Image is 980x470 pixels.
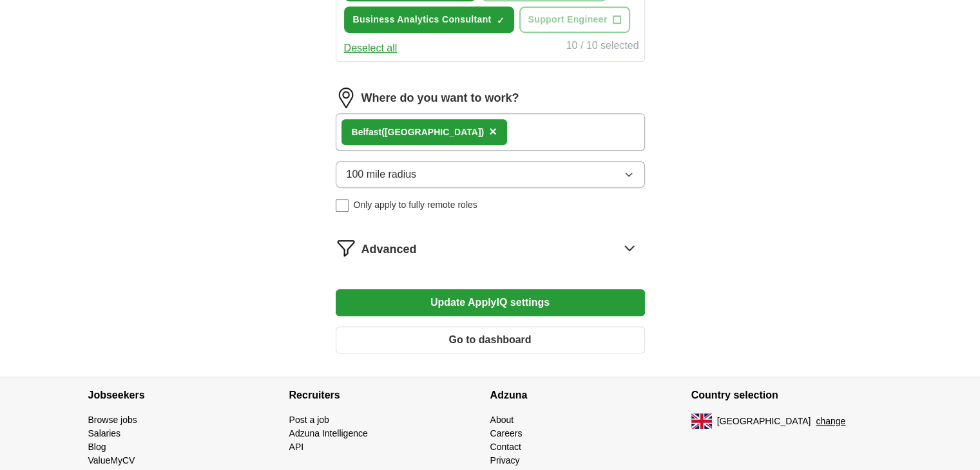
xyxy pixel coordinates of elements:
button: Go to dashboard [336,326,645,353]
a: About [490,415,514,425]
a: Privacy [490,455,520,465]
span: 100 mile radius [347,167,417,182]
button: Deselect all [344,41,398,56]
span: ([GEOGRAPHIC_DATA]) [381,127,484,137]
span: Only apply to fully remote roles [354,198,477,212]
button: Business Analytics Consultant✓ [344,6,514,33]
img: filter [336,238,356,258]
a: Careers [490,428,523,438]
span: [GEOGRAPHIC_DATA] [717,415,811,428]
span: Advanced [361,241,417,258]
span: ✓ [497,15,504,26]
button: change [816,415,845,428]
img: location.png [336,88,356,108]
label: Where do you want to work? [361,89,519,107]
input: Only apply to fully remote roles [336,199,349,212]
button: Support Engineer [519,6,630,33]
span: × [489,124,497,138]
div: 10 / 10 selected [566,38,639,56]
span: Support Engineer [528,13,608,26]
a: Post a job [289,415,329,425]
a: ValueMyCV [88,455,135,465]
img: UK flag [691,413,712,429]
a: Blog [88,442,106,452]
a: Adzuna Intelligence [289,428,368,438]
div: st [352,126,485,139]
a: Browse jobs [88,415,137,425]
a: Salaries [88,428,121,438]
strong: Belfa [352,127,374,137]
button: × [489,122,497,142]
button: 100 mile radius [336,161,645,188]
button: Update ApplyIQ settings [336,289,645,316]
a: Contact [490,442,521,452]
span: Business Analytics Consultant [353,13,492,26]
h4: Country selection [691,377,892,413]
a: API [289,442,304,452]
